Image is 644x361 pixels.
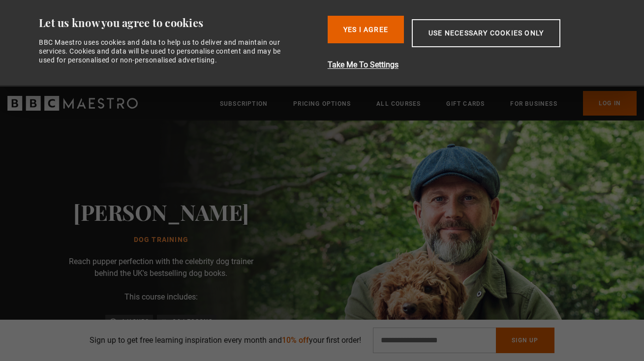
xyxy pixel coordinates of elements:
[73,236,249,244] h1: Dog Training
[293,99,351,109] a: Pricing Options
[39,16,320,30] div: Let us know you agree to cookies
[328,59,613,71] button: Take Me To Settings
[62,256,259,279] p: Reach pupper perfection with the celebrity dog trainer behind the UK's bestselling dog books.
[376,99,421,109] a: All Courses
[282,335,309,345] span: 10% off
[220,91,637,116] nav: Primary
[496,328,554,353] button: Sign Up
[39,38,292,65] div: BBC Maestro uses cookies and data to help us to deliver and maintain our services. Cookies and da...
[7,96,138,111] svg: BBC Maestro
[446,99,485,109] a: Gift Cards
[220,99,268,109] a: Subscription
[73,199,249,224] h2: [PERSON_NAME]
[124,291,198,303] p: This course includes:
[412,19,560,47] button: Use necessary cookies only
[510,99,557,109] a: For business
[121,317,149,327] p: 4 hours
[583,91,637,116] a: Log In
[173,317,213,327] p: 30 lessons
[90,334,361,346] p: Sign up to get free learning inspiration every month and your first order!
[328,16,404,43] button: Yes I Agree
